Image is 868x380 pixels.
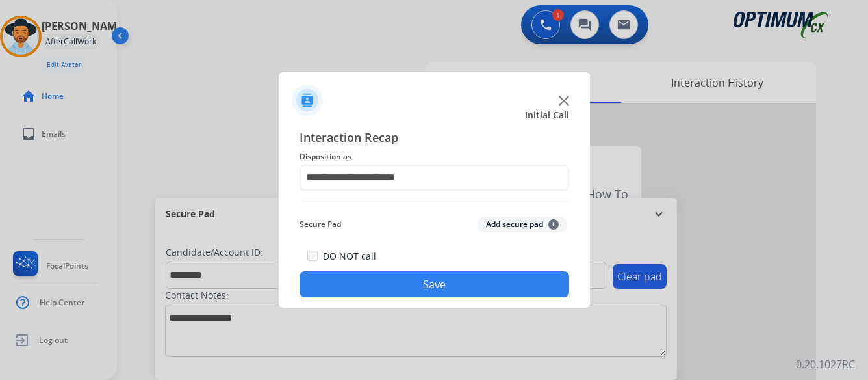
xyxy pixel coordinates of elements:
[300,271,569,297] button: Save
[292,85,323,116] img: contactIcon
[300,128,569,149] span: Interaction Recap
[300,217,341,232] span: Secure Pad
[548,219,559,230] span: +
[796,357,855,372] p: 0.20.1027RC
[525,109,569,122] span: Initial Call
[300,201,569,202] img: contact-recap-line.svg
[478,217,567,232] button: Add secure pad+
[300,149,569,165] span: Disposition as
[323,250,376,263] label: DO NOT call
